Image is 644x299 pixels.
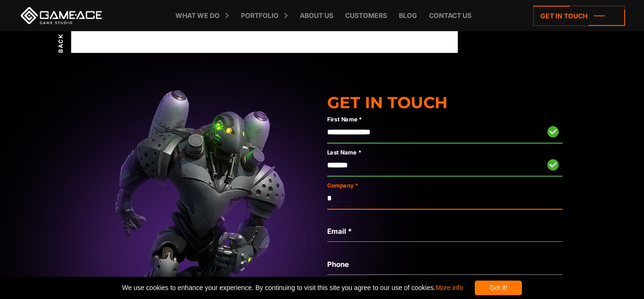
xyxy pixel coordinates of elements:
[436,284,463,291] a: More info
[327,259,562,270] label: Phone
[475,281,522,295] div: Got it!
[327,226,562,237] label: Email *
[327,181,515,190] label: Company *
[122,281,463,295] span: We use cookies to enhance your experience. By continuing to visit this site you agree to our use ...
[327,148,515,157] label: Last Name *
[327,115,515,124] label: First Name *
[57,4,65,53] span: Back to top
[533,6,625,26] a: Get in touch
